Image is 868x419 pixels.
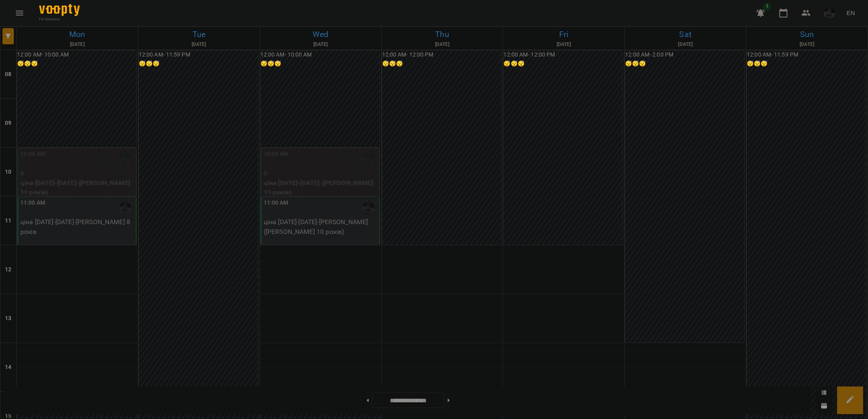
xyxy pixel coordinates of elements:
[748,41,866,48] h6: [DATE]
[264,217,378,236] p: ціна [DATE]-[DATE] - [PERSON_NAME] ([PERSON_NAME] 10 років)
[383,41,502,48] h6: [DATE]
[843,5,858,20] button: EN
[503,59,623,68] h6: 😴😴😴
[18,28,137,41] h6: Mon
[10,3,29,23] button: Menu
[626,28,745,41] h6: Sat
[260,50,380,59] h6: 12:00 AM - 10:00 AM
[5,119,11,128] h6: 09
[17,50,136,59] h6: 12:00 AM - 10:00 AM
[20,168,134,178] p: 0
[362,153,374,165] img: Дедюхов Євгеній Миколайович
[20,199,45,207] label: 11:00 AM
[383,28,502,41] h6: Thu
[625,59,744,68] h6: 😴😴😴
[824,7,835,19] img: c21352688f5787f21f3ea42016bcdd1d.jpg
[119,153,131,165] img: Дедюхов Євгеній Миколайович
[382,59,501,68] h6: 😴😴😴
[139,50,258,59] h6: 12:00 AM - 11:59 PM
[5,70,11,79] h6: 08
[626,41,745,48] h6: [DATE]
[264,150,289,159] label: 10:00 AM
[20,150,45,159] label: 10:00 AM
[382,50,501,59] h6: 12:00 AM - 12:00 PM
[747,59,866,68] h6: 😴😴😴
[140,28,258,41] h6: Tue
[504,28,623,41] h6: Fri
[625,50,744,59] h6: 12:00 AM - 2:00 PM
[5,265,11,274] h6: 12
[763,2,771,11] span: 1
[5,168,11,177] h6: 10
[5,363,11,372] h6: 14
[261,28,380,41] h6: Wed
[264,178,378,197] p: ціна [DATE]-[DATE] ([PERSON_NAME] 11 років)
[747,50,866,59] h6: 12:00 AM - 11:59 PM
[5,314,11,323] h6: 13
[748,28,866,41] h6: Sun
[362,202,374,214] img: Дедюхов Євгеній Миколайович
[119,202,131,214] img: Дедюхов Євгеній Миколайович
[140,41,258,48] h6: [DATE]
[261,41,380,48] h6: [DATE]
[264,199,289,207] label: 11:00 AM
[5,216,11,225] h6: 11
[18,41,137,48] h6: [DATE]
[264,168,378,178] p: 0
[20,217,134,236] p: ціна [DATE]-[DATE] - [PERSON_NAME] 8 років
[260,59,380,68] h6: 😴😴😴
[39,17,80,22] span: For Business
[503,50,623,59] h6: 12:00 AM - 12:00 PM
[846,9,855,17] span: EN
[504,41,623,48] h6: [DATE]
[17,59,136,68] h6: 😴😴😴
[139,59,258,68] h6: 😴😴😴
[39,4,80,16] img: Voopty Logo
[20,178,134,197] p: ціна [DATE]-[DATE] ([PERSON_NAME] 11 років)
